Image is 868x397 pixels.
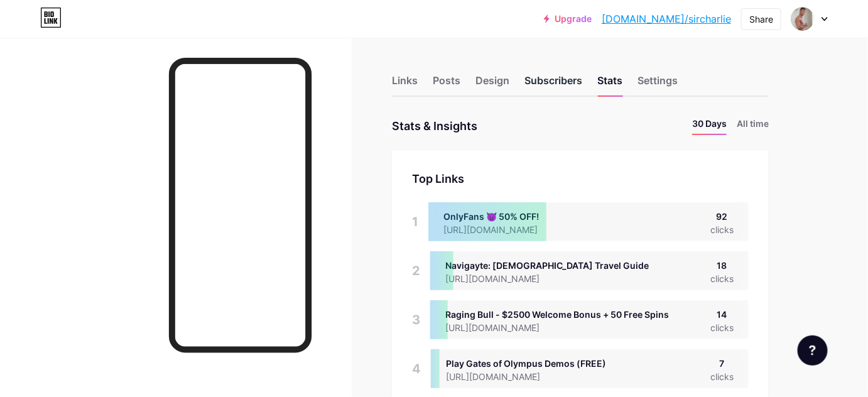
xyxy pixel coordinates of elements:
[475,73,509,95] div: Design
[524,73,582,95] div: Subscribers
[637,73,678,95] div: Settings
[749,13,773,26] div: Share
[20,20,30,30] img: logo_orange.svg
[446,370,606,383] div: [URL][DOMAIN_NAME]
[433,73,460,95] div: Posts
[710,272,734,285] div: clicks
[412,170,749,187] div: Top Links
[445,259,649,272] div: Navigayte: [DEMOGRAPHIC_DATA] Travel Guide
[737,117,769,135] li: All time
[392,73,418,95] div: Links
[20,33,30,43] img: website_grey.svg
[412,300,420,339] div: 3
[412,251,420,290] div: 2
[692,117,727,135] li: 30 Days
[445,308,669,321] div: Raging Bull - $2500 Welcome Bonus + 50 Free Spins
[48,74,112,82] div: Domain Overview
[710,223,734,236] div: clicks
[445,272,649,285] div: [URL][DOMAIN_NAME]
[446,357,606,370] div: Play Gates of Olympus Demos (FREE)
[544,14,592,24] a: Upgrade
[710,259,734,272] div: 18
[34,73,44,83] img: tab_domain_overview_orange.svg
[710,210,734,223] div: 92
[125,73,135,83] img: tab_keywords_by_traffic_grey.svg
[35,20,62,30] div: v 4.0.25
[139,74,212,82] div: Keywords by Traffic
[392,117,477,135] div: Stats & Insights
[602,11,731,26] a: [DOMAIN_NAME]/sircharlie
[412,349,421,388] div: 4
[710,370,734,383] div: clicks
[412,202,418,241] div: 1
[445,321,669,334] div: [URL][DOMAIN_NAME]
[710,321,734,334] div: clicks
[791,7,815,31] img: sircharlie
[710,308,734,321] div: 14
[710,357,734,370] div: 7
[33,33,138,43] div: Domain: [DOMAIN_NAME]
[597,73,622,95] div: Stats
